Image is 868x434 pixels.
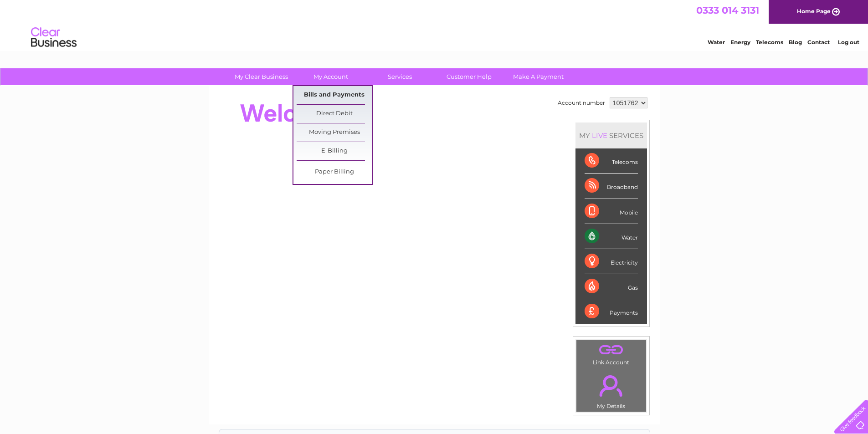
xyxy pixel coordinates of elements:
[756,39,783,46] a: Telecoms
[579,342,644,358] a: .
[708,39,725,46] a: Water
[297,86,372,104] a: Bills and Payments
[585,299,638,324] div: Payments
[297,105,372,123] a: Direct Debit
[297,123,372,142] a: Moving Premises
[838,39,859,46] a: Log out
[501,68,576,85] a: Make A Payment
[297,163,372,181] a: Paper Billing
[576,368,647,412] td: My Details
[362,68,437,85] a: Services
[807,39,830,46] a: Contact
[585,199,638,224] div: Mobile
[585,249,638,274] div: Electricity
[575,123,647,148] div: MY SERVICES
[224,68,299,85] a: My Clear Business
[579,370,644,402] a: .
[585,224,638,249] div: Water
[585,174,638,199] div: Broadband
[297,142,372,160] a: E-Billing
[555,95,607,111] td: Account number
[730,39,750,46] a: Energy
[31,24,77,51] img: logo.png
[431,68,507,85] a: Customer Help
[696,5,759,16] a: 0333 014 3131
[789,39,802,46] a: Blog
[219,5,650,44] div: Clear Business is a trading name of Verastar Limited (registered in [GEOGRAPHIC_DATA] No. 3667643...
[585,274,638,299] div: Gas
[590,131,609,140] div: LIVE
[293,68,368,85] a: My Account
[576,339,647,368] td: Link Account
[585,148,638,174] div: Telecoms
